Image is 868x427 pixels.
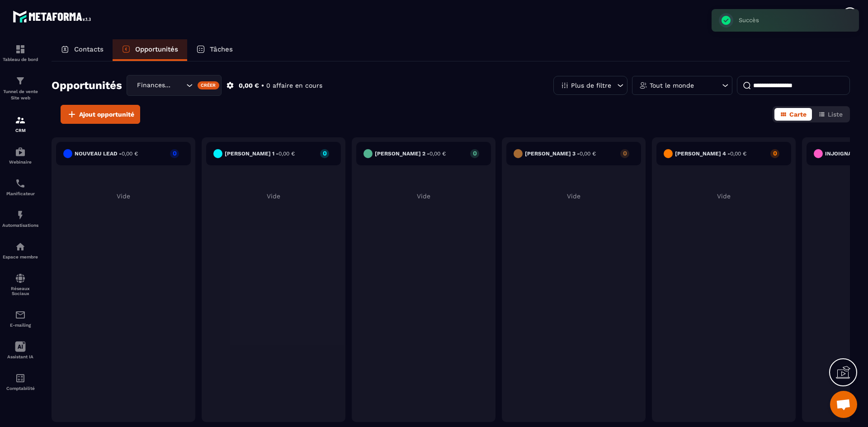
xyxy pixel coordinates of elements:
a: accountantaccountantComptabilité [2,366,38,398]
a: schedulerschedulerPlanificateur [2,171,38,203]
a: emailemailE-mailing [2,303,38,334]
p: 0 [320,150,329,156]
div: Ouvrir le chat [830,391,857,418]
p: Tableau de bord [2,57,38,62]
span: Finances-au-Top [135,80,175,90]
img: automations [15,210,26,221]
img: email [15,310,26,320]
p: Vide [506,192,641,200]
a: formationformationTunnel de vente Site web [2,69,38,108]
a: formationformationCRM [2,108,38,140]
h6: Nouveau Lead - [75,150,138,157]
p: Vide [206,192,341,200]
a: formationformationTableau de bord [2,37,38,69]
p: Espace membre [2,254,38,259]
a: automationsautomationsEspace membre [2,235,38,266]
span: 0,00 € [429,150,446,157]
div: Créer [198,81,220,89]
p: 0 [470,150,479,156]
p: Planificateur [2,191,38,196]
span: Ajout opportunité [79,110,134,119]
img: formation [15,44,26,55]
img: scheduler [15,178,26,189]
p: Tout le monde [650,82,694,89]
input: Search for option [175,80,184,90]
a: Contacts [52,39,113,61]
p: Tunnel de vente Site web [2,89,38,101]
img: formation [15,115,26,126]
p: 0 [620,150,629,156]
p: Réseaux Sociaux [2,286,38,296]
p: Opportunités [135,45,178,53]
span: 0,00 € [580,150,596,157]
button: Liste [813,108,848,121]
h2: Opportunités [52,76,122,94]
img: accountant [15,373,26,384]
a: Tâches [187,39,242,61]
p: Comptabilité [2,386,38,391]
p: 0 [170,150,179,156]
p: 0 [770,150,779,156]
img: formation [15,75,26,86]
span: 0,00 € [122,150,138,157]
a: social-networksocial-networkRéseaux Sociaux [2,266,38,303]
h6: [PERSON_NAME] 3 - [525,150,596,157]
div: Search for option [127,75,222,96]
p: Assistant IA [2,354,38,359]
p: Vide [656,192,791,200]
p: Vide [356,192,491,200]
span: Liste [828,111,843,118]
p: Contacts [74,45,104,53]
p: 0 affaire en cours [266,81,322,90]
span: 0,00 € [730,150,746,157]
img: social-network [15,273,26,284]
img: automations [15,241,26,252]
a: Opportunités [113,39,187,61]
a: Assistant IA [2,334,38,366]
button: Ajout opportunité [61,105,140,124]
a: automationsautomationsAutomatisations [2,203,38,235]
img: logo [13,8,94,25]
p: Vide [56,192,191,200]
span: 0,00 € [278,150,295,157]
a: automationsautomationsWebinaire [2,140,38,171]
h6: [PERSON_NAME] 4 - [675,150,746,157]
p: Webinaire [2,160,38,164]
span: Carte [789,111,807,118]
p: Automatisations [2,223,38,228]
p: 0,00 € [239,81,259,90]
h6: [PERSON_NAME] 2 - [375,150,446,157]
p: CRM [2,128,38,133]
p: Tâches [210,45,233,53]
p: E-mailing [2,323,38,328]
h6: [PERSON_NAME] 1 - [225,150,295,157]
p: Plus de filtre [571,82,611,89]
img: automations [15,146,26,157]
button: Carte [774,108,812,121]
p: • [261,81,264,90]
